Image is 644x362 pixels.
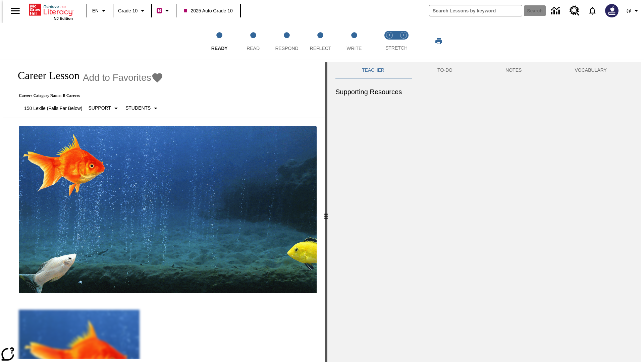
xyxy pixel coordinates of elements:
[548,62,633,78] button: VOCABULARY
[566,2,584,20] a: Resource Center, Will open in new tab
[429,5,522,16] input: search field
[335,62,633,78] div: Instructional Panel Tabs
[158,6,161,15] span: B
[11,69,79,82] h1: Career Lesson
[479,62,548,78] button: NOTES
[92,7,99,14] span: EN
[388,34,390,37] text: 1
[29,2,73,20] div: Home
[394,23,413,60] button: Stretch Respond step 2 of 2
[89,105,111,112] p: Support
[125,105,151,112] p: Students
[211,46,228,51] span: Ready
[275,46,298,51] span: Respond
[385,45,408,51] span: STRETCH
[123,102,162,114] button: Select Student
[411,62,479,78] button: TO-DO
[301,23,340,60] button: Reflect step 4 of 5
[200,23,239,60] button: Ready step 1 of 5
[83,72,151,83] span: Add to Favorites
[327,62,641,362] div: activity
[184,7,232,14] span: 2025 Auto Grade 10
[115,5,149,17] button: Grade: Grade 10, Select a grade
[11,93,163,98] p: Careers Category Name: B Careers
[346,46,362,51] span: Write
[86,102,123,114] button: Scaffolds, Support
[267,23,306,60] button: Respond step 3 of 5
[335,62,411,78] button: Teacher
[154,5,174,17] button: Boost Class color is violet red. Change class color
[601,2,623,19] button: Select a new avatar
[335,86,633,97] h6: Supporting Resources
[19,126,317,294] img: fish
[233,23,272,60] button: Read step 2 of 5
[380,23,399,60] button: Stretch Read step 1 of 2
[3,62,325,359] div: reading
[428,35,449,47] button: Print
[605,4,619,17] img: Avatar
[584,2,601,19] a: Notifications
[247,46,260,51] span: Read
[626,7,631,14] span: @
[402,34,404,37] text: 2
[54,16,73,20] span: NJ Edition
[547,2,566,20] a: Data Center
[89,5,111,17] button: Language: EN, Select a language
[310,46,331,51] span: Reflect
[83,72,163,83] button: Add to Favorites - Career Lesson
[325,62,327,362] div: Press Enter or Spacebar and then press right and left arrow keys to move the slider
[16,105,83,112] p: 150 Lexile (Falls Far Below)
[5,1,25,21] button: Open side menu
[623,5,644,17] button: Profile/Settings
[335,23,374,60] button: Write step 5 of 5
[118,7,138,14] span: Grade 10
